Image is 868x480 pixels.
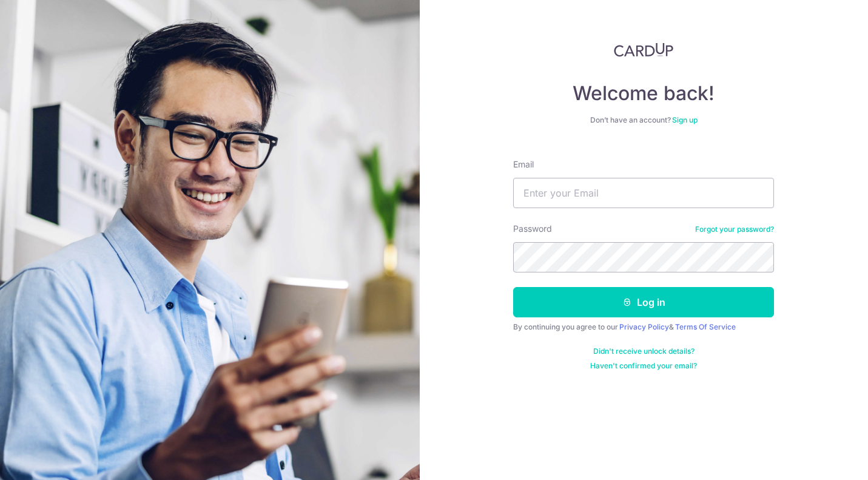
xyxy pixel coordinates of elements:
div: By continuing you agree to our & [513,322,774,332]
a: Privacy Policy [619,322,669,331]
button: Log in [513,287,774,317]
label: Password [513,223,552,235]
a: Terms Of Service [675,322,736,331]
label: Email [513,158,534,171]
a: Didn't receive unlock details? [593,346,695,356]
a: Haven't confirmed your email? [590,361,697,371]
h4: Welcome back! [513,81,774,106]
div: Don’t have an account? [513,115,774,125]
img: CardUp Logo [614,42,673,57]
a: Forgot your password? [695,225,774,234]
a: Sign up [672,115,698,124]
input: Enter your Email [513,178,774,208]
